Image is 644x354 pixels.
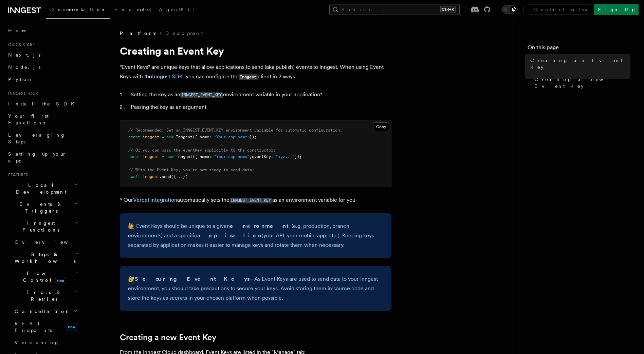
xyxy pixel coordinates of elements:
button: Toggle dark mode [501,5,518,14]
a: Contact sales [529,4,591,15]
a: Examples [110,2,155,18]
a: Install the SDK [5,98,80,110]
span: eventKey [252,154,271,159]
span: .send [159,174,171,179]
span: Creating an Event Key [530,57,630,71]
h1: Creating an Event Key [120,45,391,57]
span: : [271,154,273,159]
a: Creating a new Event Key [532,73,630,92]
p: * Our automatically sets the as an environment variable for you [120,195,391,205]
a: Sign Up [594,4,639,15]
span: Examples [114,7,151,12]
button: Events & Triggers [5,198,80,217]
span: Quick start [5,42,35,47]
span: Home [8,27,27,34]
span: new [55,277,66,284]
button: Copy [373,122,389,131]
h4: On this page [528,43,630,54]
a: Home [5,24,80,37]
span: Versioning [15,340,59,345]
a: Python [5,73,80,85]
a: Documentation [46,2,110,19]
span: }); [295,154,302,159]
a: Your first Functions [5,110,80,129]
span: : [209,135,211,139]
span: Python [8,77,33,82]
span: // Or you can pass the eventKey explicitly to the constructor: [128,148,276,153]
span: = [162,154,164,159]
span: : [209,154,211,159]
span: // With the Event Key, you're now ready to send data: [128,168,254,172]
a: Overview [12,236,80,248]
code: INNGEST_EVENT_KEY [229,198,272,203]
span: Creating a new Event Key [534,76,630,90]
a: Next.js [5,49,80,61]
span: Documentation [50,7,106,12]
span: AgentKit [159,7,195,12]
span: await [128,174,140,179]
span: Local Development [5,182,74,195]
strong: Securing Event Keys [135,276,251,282]
strong: environment [230,223,292,229]
span: Errors & Retries [12,289,74,302]
span: Your first Functions [8,113,49,125]
span: inngest [143,154,159,159]
a: Vercel integration [133,197,177,203]
span: Flow Control [12,270,75,283]
button: Cancellation [12,305,80,317]
p: 🙋 Event Keys should be unique to a given (e.g. production, branch environments) and a specific (y... [128,221,383,250]
span: ({ name [192,154,209,159]
li: Setting the key as an environment variable in your application* [129,90,391,100]
span: const [128,154,140,159]
span: inngest [143,174,159,179]
code: INNGEST_EVENT_KEY [180,92,223,98]
p: “Event Keys” are unique keys that allow applications to send (aka publish) events to Inngest. Whe... [120,62,391,82]
button: Steps & Workflows [12,248,80,267]
span: new [166,135,173,139]
code: Inngest [239,74,258,80]
span: Cancellation [12,308,71,315]
strong: application [197,232,262,239]
span: Features [5,172,28,178]
kbd: Ctrl+K [440,6,456,13]
span: "xyz..." [276,154,295,159]
a: Deployment [165,30,203,37]
a: INNGEST_EVENT_KEY [180,91,223,98]
button: Local Development [5,179,80,198]
span: ({ name [192,135,209,139]
button: Errors & Retries [12,286,80,305]
span: Node.js [8,64,40,70]
button: Inngest Functions [5,217,80,236]
a: Creating an Event Key [528,54,630,73]
span: Next.js [8,52,40,58]
span: inngest [143,135,159,139]
span: Steps & Workflows [12,251,76,264]
span: , [250,154,252,159]
a: Creating a new Event Key [120,333,216,342]
a: Node.js [5,61,80,73]
span: // Recommended: Set an INNGEST_EVENT_KEY environment variable for automatic configuration: [128,128,342,133]
li: Passing the key as an argument [129,102,391,112]
span: Leveraging Steps [8,132,66,144]
p: 🔐 - As Event Keys are used to send data to your Inngest environment, you should take precautions ... [128,274,383,303]
span: Setting up your app [8,151,67,163]
span: ({ [171,174,176,179]
a: Setting up your app [5,148,80,167]
span: Inngest tour [5,91,38,96]
span: new [166,154,173,159]
a: INNGEST_EVENT_KEY [229,197,272,203]
span: }); [250,135,257,139]
span: "Your app name" [214,135,250,139]
a: Inngest SDK [152,73,183,80]
span: Events & Triggers [5,201,74,214]
button: Flow Controlnew [12,267,80,286]
a: REST Endpointsnew [12,317,80,336]
a: Versioning [12,336,80,349]
span: = [162,135,164,139]
span: Inngest Functions [5,220,73,233]
span: Inngest [176,154,192,159]
a: AgentKit [155,2,199,18]
span: new [66,323,77,331]
span: Inngest [176,135,192,139]
span: Install the SDK [8,101,78,106]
